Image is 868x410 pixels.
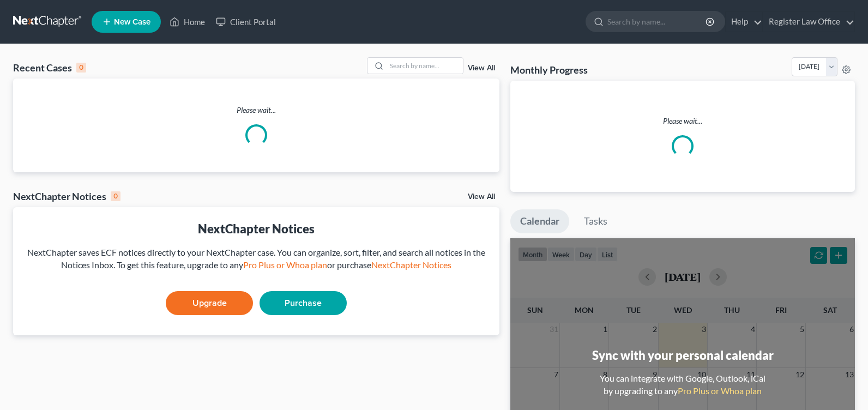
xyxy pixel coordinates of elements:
a: Tasks [574,209,617,233]
a: View All [468,64,495,72]
a: Purchase [260,291,347,315]
div: You can integrate with Google, Outlook, iCal by upgrading to any [595,372,770,397]
h3: Monthly Progress [510,63,588,76]
input: Search by name... [607,11,707,32]
a: Calendar [510,209,569,233]
a: NextChapter Notices [371,260,451,270]
input: Search by name... [387,58,463,74]
a: Client Portal [210,12,281,32]
div: Recent Cases [13,61,86,74]
div: NextChapter Notices [13,190,120,203]
p: Please wait... [13,105,499,116]
div: 0 [76,63,86,73]
div: NextChapter Notices [22,220,491,237]
a: Home [164,12,210,32]
p: Please wait... [519,116,846,126]
a: Register Law Office [763,12,854,32]
span: New Case [114,18,150,26]
a: View All [468,193,495,201]
a: Help [726,12,762,32]
div: Sync with your personal calendar [592,347,774,364]
div: 0 [111,191,120,201]
a: Pro Plus or Whoa plan [678,385,762,396]
a: Upgrade [166,291,253,315]
div: NextChapter saves ECF notices directly to your NextChapter case. You can organize, sort, filter, ... [22,246,491,272]
a: Pro Plus or Whoa plan [243,260,327,270]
